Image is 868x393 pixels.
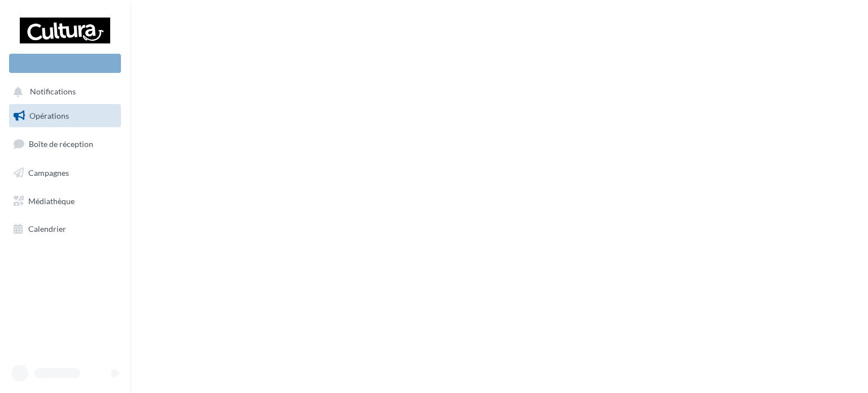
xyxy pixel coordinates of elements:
span: Boîte de réception [29,139,93,149]
a: Opérations [7,104,123,128]
a: Boîte de réception [7,132,123,156]
span: Calendrier [28,224,66,234]
span: Opérations [29,111,69,120]
span: Campagnes [28,168,69,178]
a: Médiathèque [7,189,123,213]
a: Calendrier [7,217,123,241]
a: Campagnes [7,161,123,185]
span: Notifications [30,87,76,97]
div: Nouvelle campagne [9,54,121,73]
span: Médiathèque [28,196,75,205]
